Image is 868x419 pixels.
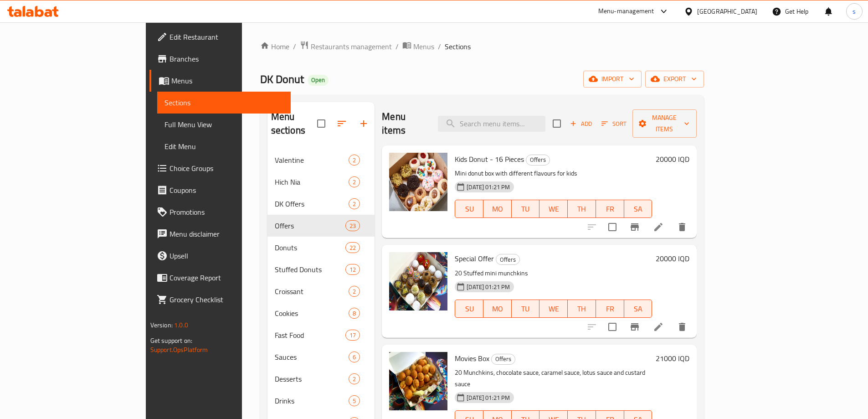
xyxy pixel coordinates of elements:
[275,176,349,187] span: Hich Nia
[349,198,360,209] div: items
[150,335,192,347] span: Get support on:
[526,155,550,166] div: Offers
[331,113,353,134] span: Sort sections
[632,109,697,138] button: Manage items
[640,112,690,135] span: Manage items
[267,215,375,237] div: Offers23
[598,6,654,17] div: Menu-management
[349,352,360,362] div: items
[345,264,360,275] div: items
[628,202,649,216] span: SA
[346,265,360,274] span: 12
[583,71,642,88] button: import
[395,41,399,52] li: /
[349,353,360,362] span: 6
[596,200,624,218] button: FR
[459,202,480,216] span: SU
[671,316,693,338] button: delete
[455,252,494,265] span: Special Offer
[164,141,283,152] span: Edit Menu
[483,200,512,218] button: MO
[169,250,283,261] span: Upsell
[653,222,664,233] a: Edit menu item
[267,368,375,390] div: Desserts2
[624,316,646,338] button: Branch-specific-item
[487,202,508,216] span: MO
[571,202,592,216] span: TH
[169,207,283,217] span: Promotions
[603,317,622,336] span: Select to update
[853,6,856,16] span: s
[389,252,447,310] img: Special Offer
[164,97,283,108] span: Sections
[697,6,757,16] div: [GEOGRAPHIC_DATA]
[624,300,652,318] button: SA
[349,155,360,166] div: items
[402,41,434,52] a: Menus
[596,117,632,131] span: Sort items
[349,286,360,297] div: items
[345,220,360,231] div: items
[275,395,349,406] span: Drinks
[463,283,514,291] span: [DATE] 01:21 PM
[345,242,360,253] div: items
[349,200,360,208] span: 2
[652,73,697,85] span: export
[438,116,545,132] input: search
[349,156,360,165] span: 2
[491,354,515,365] div: Offers
[169,228,283,239] span: Menu disclaimer
[150,344,208,356] a: Support.OpsPlatform
[149,157,291,179] a: Choice Groups
[349,178,360,186] span: 2
[308,76,329,84] span: Open
[346,331,360,340] span: 17
[455,367,652,390] p: 20 Munchkins, chocolate sauce, caramel sauce, lotus sauce and custard sauce
[543,202,564,216] span: WE
[512,300,540,318] button: TU
[275,198,349,209] div: DK Offers
[353,113,375,134] button: Add section
[463,393,514,402] span: [DATE] 01:21 PM
[267,302,375,324] div: Cookies8
[346,243,360,252] span: 22
[275,220,345,231] span: Offers
[275,286,349,297] div: Croissant
[496,254,519,265] span: Offers
[149,179,291,201] a: Coupons
[601,119,627,129] span: Sort
[512,200,540,218] button: TU
[483,300,512,318] button: MO
[275,373,349,384] span: Desserts
[275,330,345,341] span: Fast Food
[515,202,536,216] span: TU
[566,117,596,131] span: Add item
[656,352,689,365] h6: 21000 IQD
[293,41,296,52] li: /
[275,308,349,319] span: Cookies
[267,259,375,280] div: Stuffed Donuts12
[275,352,349,362] span: Sauces
[566,117,596,131] button: Add
[169,185,283,196] span: Coupons
[653,321,664,332] a: Edit menu item
[149,201,291,223] a: Promotions
[382,110,426,137] h2: Menu items
[492,354,515,364] span: Offers
[459,302,480,316] span: SU
[308,75,329,86] div: Open
[267,346,375,368] div: Sauces6
[624,200,652,218] button: SA
[149,70,291,92] a: Menus
[600,302,621,316] span: FR
[349,287,360,296] span: 2
[149,267,291,289] a: Coverage Report
[455,168,652,179] p: Mini donut box with different flavours for kids
[568,200,596,218] button: TH
[275,264,345,275] span: Stuffed Donuts
[267,149,375,171] div: Valentine2
[157,135,291,157] a: Edit Menu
